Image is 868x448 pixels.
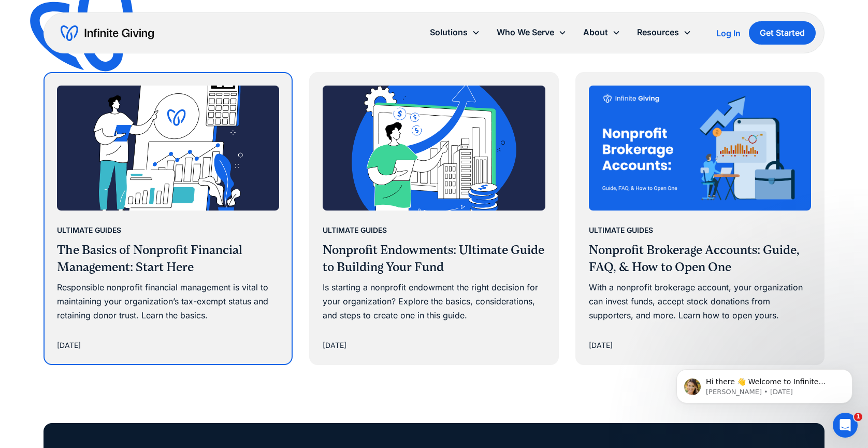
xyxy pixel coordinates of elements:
a: Ultimate GuidesNonprofit Endowments: Ultimate Guide to Building Your FundIs starting a nonprofit ... [310,73,557,364]
span: 1 [854,413,862,421]
div: Solutions [422,21,488,44]
div: Resources [629,21,700,44]
a: home [61,25,154,41]
div: [DATE] [323,339,346,352]
div: About [575,21,629,44]
div: [DATE] [57,339,81,352]
a: Get Started [749,21,816,45]
div: Solutions [430,25,468,39]
div: Who We Serve [497,25,554,39]
iframe: Intercom live chat [833,413,858,438]
a: Ultimate GuidesThe Basics of Nonprofit Financial Management: Start HereResponsible nonprofit fina... [45,73,292,364]
div: With a nonprofit brokerage account, your organization can invest funds, accept stock donations fr... [589,281,811,323]
div: Ultimate Guides [323,224,387,236]
div: Ultimate Guides [57,224,121,236]
div: Who We Serve [488,21,575,44]
div: Responsible nonprofit financial management is vital to maintaining your organization’s tax-exempt... [57,281,279,323]
h3: Nonprofit Endowments: Ultimate Guide to Building Your Fund [323,242,545,276]
h3: Nonprofit Brokerage Accounts: Guide, FAQ, & How to Open One [589,242,811,276]
div: Log In [716,29,741,37]
a: Ultimate GuidesNonprofit Brokerage Accounts: Guide, FAQ, & How to Open OneWith a nonprofit broker... [576,73,823,364]
div: [DATE] [589,339,613,352]
iframe: Intercom notifications message [661,347,868,420]
a: Log In [716,27,741,39]
div: Resources [637,25,679,39]
h3: The Basics of Nonprofit Financial Management: Start Here [57,242,279,276]
div: About [583,25,608,39]
div: Ultimate Guides [589,224,653,236]
div: Is starting a nonprofit endowment the right decision for your organization? Explore the basics, c... [323,281,545,323]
